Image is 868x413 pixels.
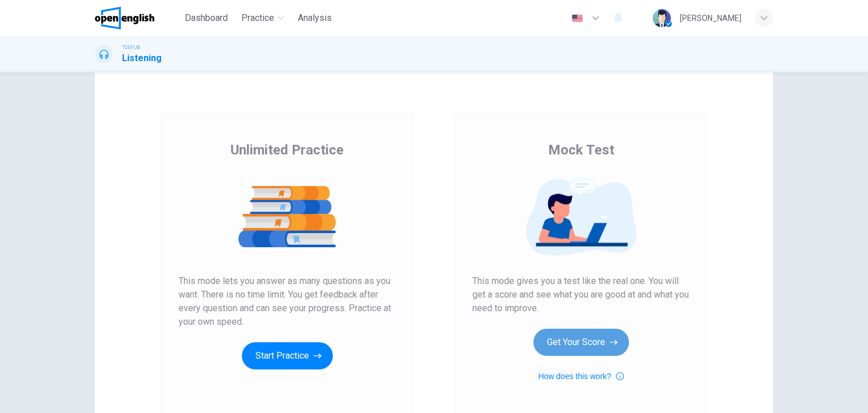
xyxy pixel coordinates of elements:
span: TOEFL® [122,44,140,51]
span: Analysis [298,11,332,25]
a: OpenEnglish logo [95,7,180,29]
img: OpenEnglish logo [95,7,154,29]
img: Profile picture [653,9,671,27]
span: Mock Test [548,141,614,159]
button: How does this work? [538,369,623,383]
button: Dashboard [180,8,232,28]
button: Start Practice [242,342,333,369]
button: Practice [237,8,289,28]
span: Unlimited Practice [231,141,344,159]
span: This mode gives you a test like the real one. You will get a score and see what you are good at a... [472,274,689,315]
button: Get Your Score [533,329,629,356]
div: [PERSON_NAME] [680,11,741,25]
img: en [570,14,584,23]
button: Analysis [293,8,336,28]
span: Practice [241,11,274,25]
span: This mode lets you answer as many questions as you want. There is no time limit. You get feedback... [179,274,396,329]
span: Dashboard [185,11,228,25]
h1: Listening [122,51,162,65]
